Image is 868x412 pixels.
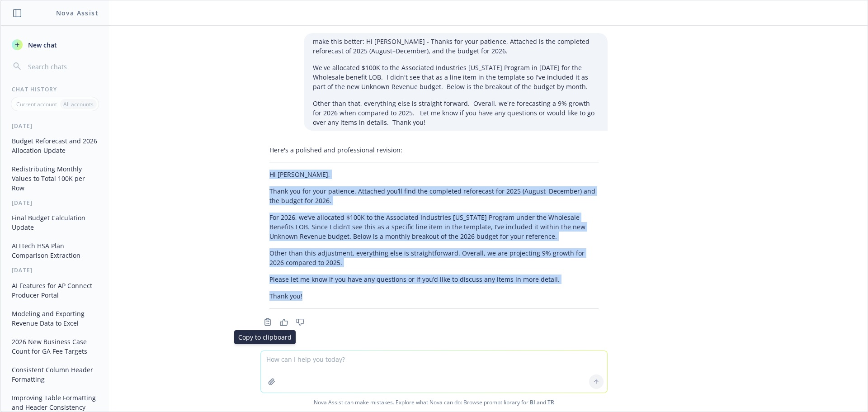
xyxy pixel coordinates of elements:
[293,316,307,328] button: Thumbs down
[269,248,599,267] p: Other than this adjustment, everything else is straightforward. Overall, we are projecting 9% gro...
[26,60,98,73] input: Search chats
[547,398,554,406] a: TR
[269,145,599,155] p: Here's a polished and professional revision:
[8,278,102,303] button: AI Features for AP Connect Producer Portal
[8,133,102,158] button: Budget Reforecast and 2026 Allocation Update
[8,210,102,235] button: Final Budget Calculation Update
[8,362,102,387] button: Consistent Column Header Formatting
[8,334,102,359] button: 2026 New Business Case Count for GA Fee Targets
[8,306,102,331] button: Modeling and Exporting Revenue Data to Excel
[8,37,102,53] button: New chat
[238,332,292,342] p: Copy to clipboard
[269,213,599,241] p: For 2026, we’ve allocated $100K to the Associated Industries [US_STATE] Program under the Wholesa...
[1,266,109,274] div: [DATE]
[269,291,599,301] p: Thank you!
[269,186,599,205] p: Thank you for your patience. Attached you’ll find the completed reforecast for 2025 (August–Decem...
[8,238,102,263] button: ALLtech HSA Plan Comparison Extraction
[313,37,599,56] p: make this better: Hi [PERSON_NAME] - Thanks for your patience, Attached is the completed reforeca...
[313,63,599,91] p: We've allocated $100K to the Associated Industries [US_STATE] Program in [DATE] for the Wholesale...
[1,199,109,207] div: [DATE]
[26,40,57,50] span: New chat
[264,318,272,326] svg: Copy to clipboard
[16,100,57,108] p: Current account
[56,8,99,18] h1: Nova Assist
[1,85,109,93] div: Chat History
[530,398,535,406] a: BI
[313,99,599,127] p: Other than that, everything else is straight forward. Overall, we're forecasting a 9% growth for ...
[269,170,599,179] p: Hi [PERSON_NAME],
[63,100,94,108] p: All accounts
[8,161,102,195] button: Redistributing Monthly Values to Total 100K per Row
[269,275,599,284] p: Please let me know if you have any questions or if you’d like to discuss any items in more detail.
[1,122,109,130] div: [DATE]
[4,393,864,412] span: Nova Assist can make mistakes. Explore what Nova can do: Browse prompt library for and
